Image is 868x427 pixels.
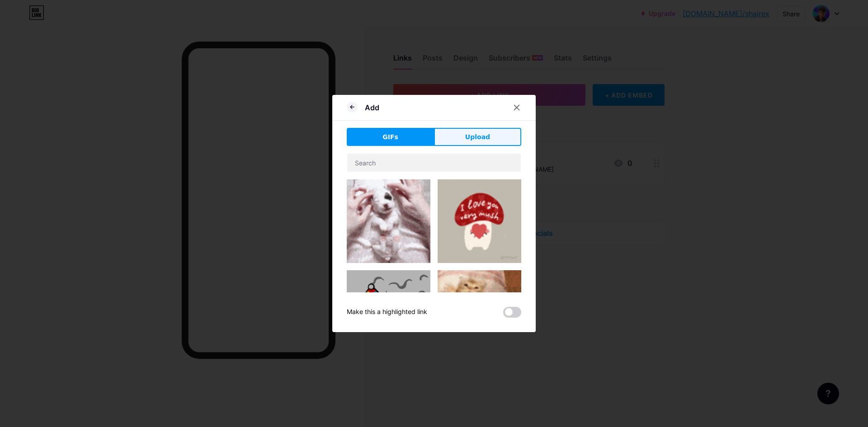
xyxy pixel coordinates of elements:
div: Make this a highlighted link [347,307,427,318]
img: Gihpy [347,270,430,354]
img: Gihpy [347,179,430,263]
img: Gihpy [438,179,521,263]
img: Gihpy [438,270,521,354]
div: Add [365,102,379,113]
span: GIFs [382,132,398,142]
button: GIFs [347,128,434,146]
span: Upload [465,132,490,142]
button: Upload [434,128,521,146]
input: Search [347,154,521,172]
